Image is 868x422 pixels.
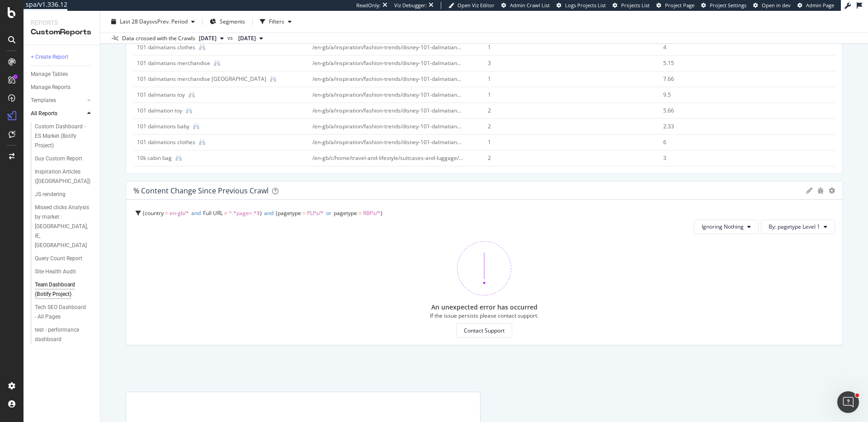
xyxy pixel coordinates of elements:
[35,303,88,322] div: Tech SEO Dashboard - All Pages
[356,2,381,9] div: ReadOnly:
[458,2,495,9] span: Open Viz Editor
[31,70,94,79] a: Manage Tables
[137,43,195,52] div: 101 dalmatians clothes
[206,14,249,29] button: Segments
[334,209,357,217] span: pagetype
[35,203,94,250] a: Missed clicks Analysis by market : [GEOGRAPHIC_DATA], IE, [GEOGRAPHIC_DATA]
[359,209,362,217] span: =
[235,33,267,44] button: [DATE]
[326,209,331,217] span: or
[312,43,464,52] div: /en-gb/a/inspiration/fashion-trends/disney-101-dalmatians-kidswear-collection
[488,107,639,115] div: 2
[307,209,324,217] span: PLPs/*
[663,43,815,52] div: 4
[829,188,835,194] div: gear
[35,254,94,263] a: Query Count Report
[35,254,82,263] div: Query Count Report
[35,154,82,164] div: Guy Custom Report
[224,209,227,217] span: ≠
[488,59,639,67] div: 3
[431,303,538,312] div: An unexpected error has occurred
[312,59,464,67] div: /en-gb/a/inspiration/fashion-trends/disney-101-dalmatians-kidswear-collection
[35,267,76,277] div: Site Health Audit
[663,91,815,99] div: 9.5
[35,325,94,344] a: test - performance dashboard
[137,91,185,99] div: 101 dalmatians toy
[797,2,834,9] a: Admin Page
[701,2,746,9] a: Project Settings
[663,154,815,162] div: 3
[152,18,188,25] span: vs Prev. Period
[269,18,284,25] div: Filters
[137,138,195,146] div: 101 dalmations clothes
[394,2,427,9] div: Viz Debugger:
[557,2,606,9] a: Logs Projects List
[220,18,245,25] span: Segments
[227,34,235,42] span: vs
[137,154,172,162] div: 10k cabin bag
[510,2,550,9] span: Admin Crawl List
[195,33,227,44] button: [DATE]
[694,220,759,234] button: Ignoring Nothing
[663,122,815,131] div: 2.33
[126,181,843,384] div: % Content Change since Previous Crawlgeargearcountry = en-gb/*andFull URL ≠ ^.*page=.*$andpagetyp...
[35,190,66,199] div: JS rendering
[35,154,94,164] a: Guy Custom Report
[762,2,791,9] span: Open in dev
[501,2,550,9] a: Admin Crawl List
[312,75,464,83] div: /en-gb/a/inspiration/fashion-trends/disney-101-dalmatians-kidswear-collection
[35,303,94,322] a: Tech SEO Dashboard - All Pages
[488,43,639,52] div: 1
[817,188,824,194] div: bug
[488,122,639,131] div: 2
[35,280,94,299] a: Team Dashboard (Botify Project)
[837,391,859,413] iframe: Intercom live chat
[312,154,464,162] div: /en-gb/c/home/travel-and-lifestyle/suitcases-and-luggage/hand-luggage-and-cabin-bags
[613,2,650,9] a: Projects List
[256,14,295,29] button: Filters
[769,223,820,230] span: By: pagetype Level 1
[456,323,512,338] button: Contact Support
[31,52,94,62] a: + Create Report
[199,34,217,42] span: 2025 Aug. 17th
[430,312,538,319] div: If the issue persists please contact support.
[312,138,464,146] div: /en-gb/a/inspiration/fashion-trends/disney-101-dalmatians-kidswear-collection
[363,209,381,217] span: RBPs/*
[31,27,93,38] div: CustomReports
[31,83,94,92] a: Manage Reports
[761,220,835,234] button: By: pagetype Level 1
[312,107,464,115] div: /en-gb/a/inspiration/fashion-trends/disney-101-dalmatians-kidswear-collection
[31,83,71,92] div: Manage Reports
[312,122,464,131] div: /en-gb/a/inspiration/fashion-trends/disney-101-dalmatians-kidswear-collection
[312,91,464,99] div: /en-gb/a/inspiration/fashion-trends/disney-101-dalmatians-kidswear-collection
[448,2,495,9] a: Open Viz Editor
[122,34,195,42] div: Data crossed with the Crawls
[663,107,815,115] div: 5.66
[488,138,639,146] div: 1
[165,209,168,217] span: =
[35,190,94,199] a: JS rendering
[278,209,301,217] span: pagetype
[488,154,639,162] div: 2
[108,14,198,29] button: Last 28 DaysvsPrev. Period
[488,75,639,83] div: 1
[264,209,274,217] span: and
[137,107,182,115] div: 101 dalmation toy
[464,327,505,334] div: Contact Support
[753,2,791,9] a: Open in dev
[31,18,93,27] div: Reports
[31,52,68,62] div: + Create Report
[35,203,91,250] div: Missed clicks Analysis by market : UK, IE, US
[31,109,57,118] div: All Reports
[656,2,694,9] a: Project Page
[806,2,834,9] span: Admin Page
[145,209,164,217] span: country
[229,209,260,217] span: ^.*page=.*$
[120,18,152,25] span: Last 28 Days
[137,122,189,131] div: 101 dalmations baby
[203,209,223,217] span: Full URL
[31,96,56,105] div: Templates
[488,91,639,99] div: 1
[663,138,815,146] div: 6
[238,34,256,42] span: 2025 Jul. 20th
